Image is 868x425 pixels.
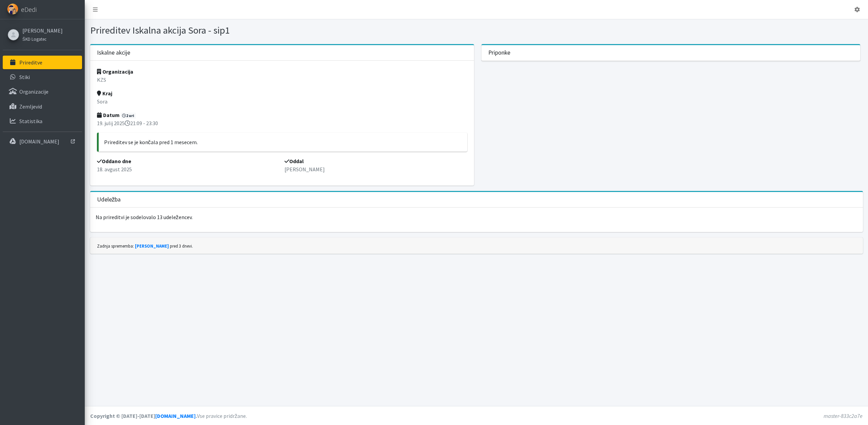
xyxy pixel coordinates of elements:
strong: Oddal [284,158,304,165]
p: Stiki [19,74,30,80]
h1: Prireditev Iskalna akcija Sora - sip1 [90,24,474,36]
p: KZS [97,76,467,84]
p: [PERSON_NAME] [284,165,467,173]
a: Prireditve [3,56,82,69]
a: [DOMAIN_NAME] [155,412,196,419]
p: Prireditve [19,59,42,66]
p: Zemljevid [19,103,42,110]
strong: Kraj [97,90,112,97]
h3: Priponke [488,49,510,56]
p: Organizacije [19,88,48,95]
h3: Udeležba [97,196,121,203]
small: ŠKD Logatec [22,36,46,42]
p: Na prireditvi je sodelovalo 13 udeležencev. [90,208,863,227]
a: Organizacije [3,85,82,98]
strong: Organizacija [97,68,133,75]
a: [DOMAIN_NAME] [3,135,82,148]
span: eDedi [21,4,37,15]
a: Statistika [3,114,82,128]
p: Prireditev se je končala pred 1 mesecem. [104,138,462,146]
p: Statistika [19,118,42,124]
strong: Datum [97,112,120,118]
p: [DOMAIN_NAME] [19,138,59,145]
p: 19. julij 2025 21:09 - 23:30 [97,119,467,127]
h3: Iskalne akcije [97,49,130,56]
p: 18. avgust 2025 [97,165,280,173]
a: [PERSON_NAME] [135,243,169,249]
img: eDedi [7,3,18,15]
a: Zemljevid [3,100,82,113]
a: [PERSON_NAME] [22,26,63,35]
strong: Copyright © [DATE]-[DATE] . [90,412,197,419]
em: master-833c2a7e [824,412,863,419]
p: Sora [97,97,467,105]
span: 2 uri [121,113,136,119]
a: Stiki [3,70,82,84]
strong: Oddano dne [97,158,131,165]
small: Zadnja sprememba: pred 3 dnevi. [97,243,193,249]
a: ŠKD Logatec [22,35,63,43]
